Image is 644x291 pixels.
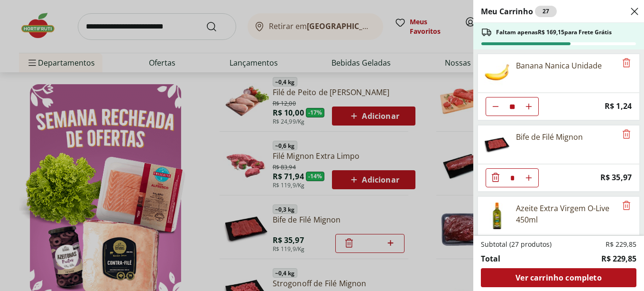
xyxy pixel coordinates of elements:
div: Banana Nanica Unidade [516,60,602,71]
button: Aumentar Quantidade [519,97,538,116]
div: Azeite Extra Virgem O-Live 450ml [516,203,616,225]
button: Remove [621,200,632,212]
input: Quantidade Atual [505,169,519,187]
span: Subtotal (27 produtos) [481,240,552,249]
span: R$ 35,97 [600,171,632,184]
span: Faltam apenas R$ 169,15 para Frete Grátis [496,29,612,36]
button: Aumentar Quantidade [519,168,538,187]
button: Diminuir Quantidade [486,168,505,187]
div: 27 [535,6,557,17]
button: Remove [621,58,632,69]
button: Remove [621,129,632,140]
span: R$ 229,85 [601,253,636,264]
img: Azeite Extra Virgem O-Live 450ml [484,203,510,229]
img: Banana Nanica Unidade [484,60,510,87]
img: Principal [484,131,510,158]
input: Quantidade Atual [505,97,519,116]
a: Ver carrinho completo [481,268,636,287]
span: Ver carrinho completo [515,274,601,281]
span: R$ 1,24 [605,100,632,113]
span: R$ 229,85 [606,240,636,249]
div: Bife de Filé Mignon [516,131,583,143]
button: Diminuir Quantidade [486,97,505,116]
h2: Meu Carrinho [481,6,557,17]
span: Total [481,253,500,264]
